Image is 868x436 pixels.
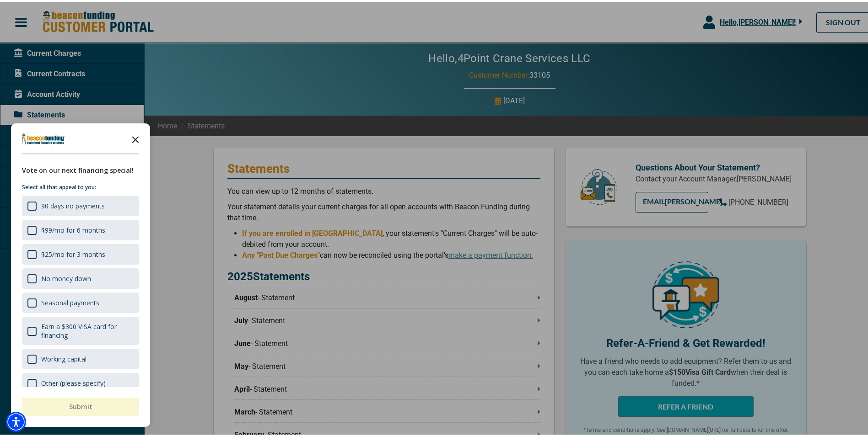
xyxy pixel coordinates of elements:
[41,224,105,233] div: $99/mo for 6 months
[126,128,145,146] button: Close the survey
[41,353,86,362] div: Working capital
[22,132,65,143] img: Company logo
[41,272,91,281] div: No money down
[22,371,139,392] div: Other (please specify)
[22,181,139,190] p: Select all that appeal to you:
[22,218,139,239] div: $99/mo for 6 months
[22,194,139,214] div: 90 days no payments
[22,266,139,287] div: No money down
[22,347,139,367] div: Working capital
[41,297,99,305] div: Seasonal payments
[22,315,139,343] div: Earn a $300 VISA card for financing
[41,248,105,257] div: $25/mo for 3 months
[41,200,105,208] div: 90 days no payments
[22,164,139,174] div: Vote on our next financing special!
[22,396,139,414] button: Submit
[41,320,134,338] div: Earn a $300 VISA card for financing
[22,291,139,311] div: Seasonal payments
[22,242,139,263] div: $25/mo for 3 months
[41,377,106,386] div: Other (please specify)
[6,410,26,430] div: Accessibility Menu
[11,122,150,425] div: Survey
